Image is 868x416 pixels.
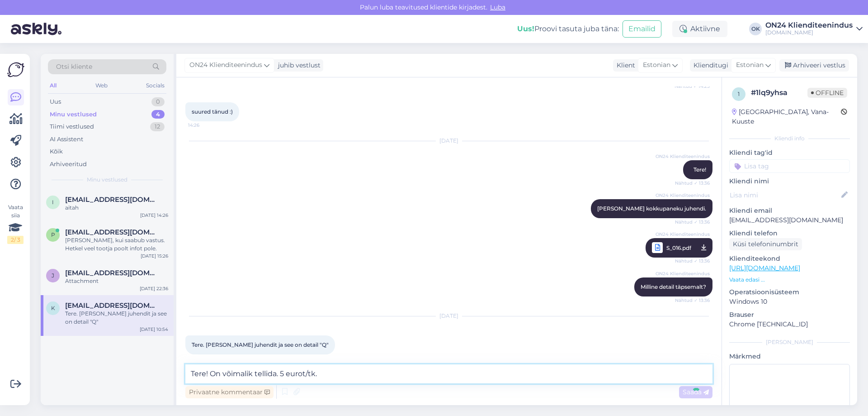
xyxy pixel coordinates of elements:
[729,352,850,361] p: Märkmed
[729,177,850,186] p: Kliendi nimi
[656,192,710,199] span: ON24 Klienditeenindus
[65,204,168,212] div: aitah
[65,277,168,285] div: Attachment
[144,80,166,91] div: Socials
[729,148,850,158] p: Kliendi tag'id
[50,147,63,156] div: Kõik
[613,61,635,70] div: Klient
[65,196,159,204] span: info@pallantisgrupp.ee
[672,21,727,37] div: Aktiivne
[749,23,762,35] div: OK
[646,238,712,258] a: ON24 KlienditeenindusS_016.pdfNähtud ✓ 13:36
[729,215,850,225] p: [EMAIL_ADDRESS][DOMAIN_NAME]
[729,238,802,250] div: Küsi telefoninumbrit
[675,297,710,304] span: Nähtud ✓ 13:36
[274,61,321,70] div: juhib vestlust
[675,255,710,267] span: Nähtud ✓ 13:36
[765,22,853,29] div: ON24 Klienditeenindus
[141,253,168,259] div: [DATE] 15:26
[736,60,764,70] span: Estonian
[65,236,168,253] div: [PERSON_NAME], kui saabub vastus. Hetkel veel tootja poolt infot pole.
[87,176,127,184] span: Minu vestlused
[729,206,850,215] p: Kliendi email
[140,285,168,292] div: [DATE] 22:36
[151,110,165,119] div: 4
[140,326,168,333] div: [DATE] 10:54
[185,137,712,145] div: [DATE]
[656,270,710,277] span: ON24 Klienditeenindus
[192,108,233,115] span: suured tänud :)
[487,3,508,11] span: Luba
[730,190,840,200] input: Lisa nimi
[729,310,850,320] p: Brauser
[729,276,850,284] p: Vaata edasi ...
[641,283,706,290] span: Milline detail täpsemalt?
[729,134,850,143] div: Kliendi info
[690,61,728,70] div: Klienditugi
[50,122,94,131] div: Tiimi vestlused
[729,338,850,346] div: [PERSON_NAME]
[729,159,850,173] input: Lisa tag
[52,199,54,206] span: i
[807,88,847,98] span: Offline
[65,269,159,277] span: juljasmir@yandex.ru
[643,60,670,70] span: Estonian
[51,305,55,311] span: k
[65,301,159,310] span: kiffu65@gmail.com
[50,160,87,169] div: Arhiveeritud
[729,264,800,272] a: [URL][DOMAIN_NAME]
[738,91,740,97] span: 1
[693,166,706,173] span: Tere!
[729,254,850,263] p: Klienditeekond
[666,242,691,253] span: S_016.pdf
[7,236,24,244] div: 2 / 3
[52,272,54,279] span: j
[675,180,710,186] span: Nähtud ✓ 13:36
[675,83,710,90] span: Nähtud ✓ 14:25
[729,297,850,306] p: Windows 10
[65,310,168,326] div: Tere. [PERSON_NAME] juhendit ja see on detail "Q"
[185,312,712,320] div: [DATE]
[765,29,853,36] div: [DOMAIN_NAME]
[751,87,807,98] div: # 1lq9yhsa
[729,287,850,297] p: Operatsioonisüsteem
[150,122,165,131] div: 12
[192,341,329,348] span: Tere. [PERSON_NAME] juhendit ja see on detail "Q"
[56,62,92,72] span: Otsi kliente
[779,59,849,72] div: Arhiveeri vestlus
[65,228,159,236] span: piret.laurisson@gmail.com
[188,355,222,362] span: 10:54
[656,153,710,160] span: ON24 Klienditeenindus
[675,219,710,225] span: Nähtud ✓ 13:36
[597,205,706,212] span: [PERSON_NAME] kokkupaneku juhendi.
[729,229,850,238] p: Kliendi telefon
[765,22,863,36] a: ON24 Klienditeenindus[DOMAIN_NAME]
[623,20,661,38] button: Emailid
[50,97,61,106] div: Uus
[140,212,168,219] div: [DATE] 14:26
[7,203,24,244] div: Vaata siia
[7,61,24,78] img: Askly Logo
[729,320,850,329] p: Chrome [TECHNICAL_ID]
[517,24,534,33] b: Uus!
[50,110,97,119] div: Minu vestlused
[732,107,841,126] div: [GEOGRAPHIC_DATA], Vana-Kuuste
[50,135,83,144] div: AI Assistent
[48,80,58,91] div: All
[189,60,262,70] span: ON24 Klienditeenindus
[94,80,109,91] div: Web
[188,122,222,129] span: 14:26
[517,24,619,34] div: Proovi tasuta juba täna:
[151,97,165,106] div: 0
[51,231,55,238] span: p
[656,231,710,238] span: ON24 Klienditeenindus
